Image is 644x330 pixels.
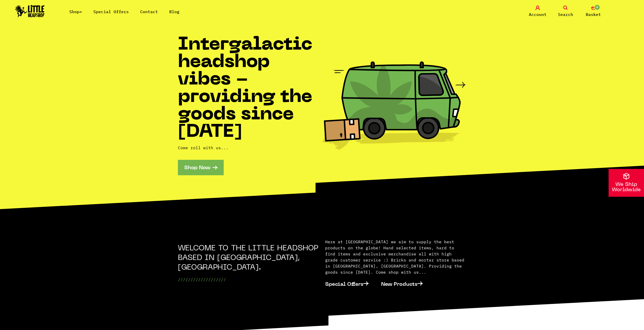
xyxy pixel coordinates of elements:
[15,5,45,17] img: Little Head Shop Logo
[169,9,179,14] a: Blog
[178,276,319,282] p: ///////////////////
[553,6,578,17] a: Search
[594,4,600,10] span: 0
[69,9,82,14] a: Shop
[586,11,601,17] span: Basket
[178,145,322,151] p: Come roll with us...
[93,9,129,14] a: Special Offers
[325,276,375,292] a: Special Offers
[529,11,547,17] span: Account
[381,276,429,292] a: New Products
[558,11,573,17] span: Search
[140,9,158,14] a: Contact
[325,239,466,275] p: Here at [GEOGRAPHIC_DATA] we aim to supply the best products on the globe! Hand selected items, h...
[581,6,606,17] a: 0 Basket
[178,160,224,175] a: Shop Now
[609,182,644,193] p: We Ship Worldwide
[178,36,322,141] h1: Intergalactic headshop vibes - providing the goods since [DATE]
[178,244,319,273] h2: WELCOME TO THE LITTLE HEADSHOP BASED IN [GEOGRAPHIC_DATA], [GEOGRAPHIC_DATA].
